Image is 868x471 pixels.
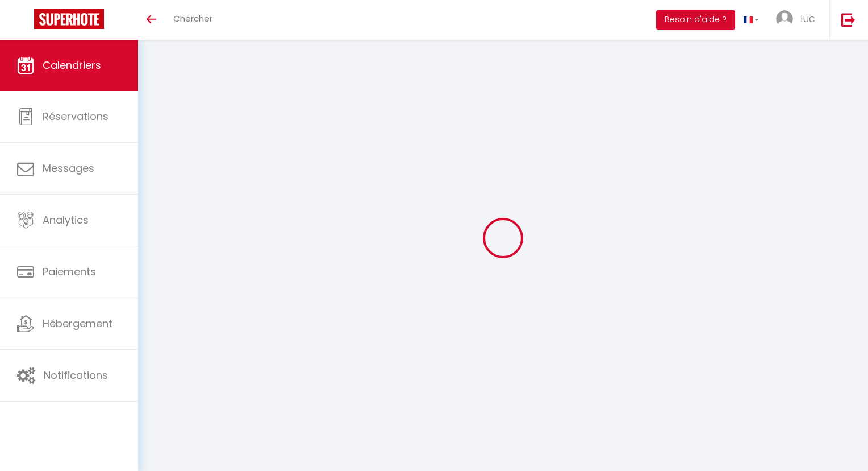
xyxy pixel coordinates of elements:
span: Calendriers [43,58,101,72]
span: luc [800,11,815,26]
span: Analytics [43,213,89,227]
span: Notifications [44,368,108,382]
button: Besoin d'aide ? [656,10,735,30]
img: logout [841,13,856,27]
span: Chercher [173,13,212,24]
img: ... [776,10,793,27]
span: Messages [43,161,94,175]
span: Réservations [43,109,108,123]
span: Paiements [43,265,96,279]
span: Hébergement [43,316,112,330]
img: Super Booking [34,9,104,29]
